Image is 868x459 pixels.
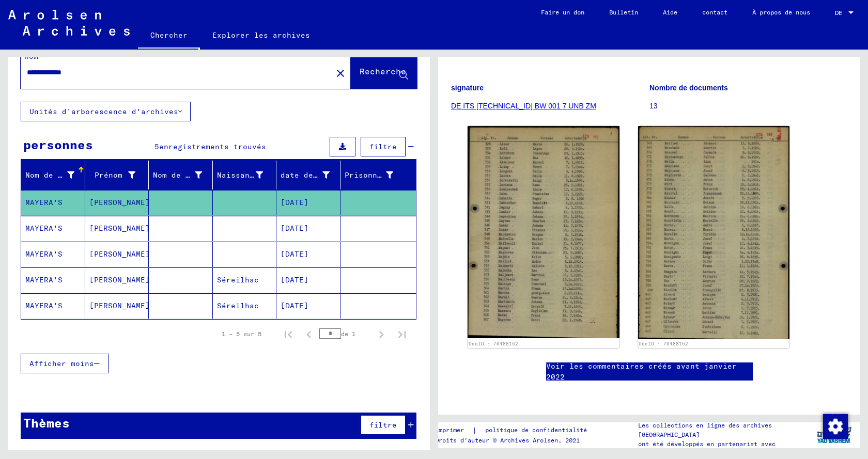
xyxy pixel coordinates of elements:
[222,330,261,338] font: 1 – 5 sur 5
[361,415,406,435] button: filtre
[89,224,150,233] font: [PERSON_NAME]
[369,142,397,151] font: filtre
[217,275,259,284] font: Séreilhac
[150,30,188,40] font: Chercher
[23,137,93,152] font: personnes
[153,170,227,180] font: Nom de naissance
[663,8,677,16] font: Aide
[451,102,596,110] a: DE ITS [TECHNICAL_ID] BW 001 7 UNB ZM
[546,361,753,383] a: Voir les commentaires créés avant janvier 2022
[217,301,259,310] font: Séreilhac
[25,275,63,284] font: MAYERA'S
[281,170,360,180] font: date de naissance
[25,224,63,233] font: MAYERA'S
[281,301,308,310] font: [DATE]
[149,161,213,189] mat-header-cell: Nom de naissance
[752,8,810,16] font: À propos de nous
[276,161,340,189] mat-header-cell: date de naissance
[369,420,397,430] font: filtre
[278,324,299,344] button: Première page
[25,167,87,183] div: Nom de famille
[299,324,319,344] button: Page précédente
[638,126,790,339] img: 002.jpg
[29,107,178,116] font: Unités d'arborescence d'archives
[213,161,277,189] mat-header-cell: Naissance
[392,324,412,344] button: Dernière page
[541,8,584,16] font: Faire un don
[89,249,150,259] font: [PERSON_NAME]
[281,198,308,207] font: [DATE]
[154,142,159,151] font: 5
[330,62,351,83] button: Clair
[435,426,464,434] font: imprimer
[159,142,266,151] font: enregistrements trouvés
[469,341,518,346] a: DocID : 70488152
[546,361,737,382] font: Voir les commentaires créés avant janvier 2022
[21,102,191,121] button: Unités d'arborescence d'archives
[334,67,347,80] mat-icon: close
[435,425,472,436] a: imprimer
[472,425,477,435] font: |
[639,341,688,346] a: DocID : 70488152
[345,170,400,180] font: Prisonnier #
[638,440,776,448] font: ont été développés en partenariat avec
[85,161,149,189] mat-header-cell: Prénom
[25,170,90,180] font: Nom de famille
[351,57,417,89] button: Recherche
[823,414,848,439] img: Modifier le consentement
[371,324,392,344] button: Page suivante
[649,102,658,110] font: 13
[95,170,122,180] font: Prénom
[212,30,310,40] font: Explorer les archives
[25,301,63,310] font: MAYERA'S
[25,249,63,259] font: MAYERA'S
[815,422,854,448] img: yv_logo.png
[360,66,406,76] font: Recherche
[21,161,85,189] mat-header-cell: Nom de famille
[29,359,94,368] font: Afficher moins
[89,301,150,310] font: [PERSON_NAME]
[341,330,355,338] font: de 1
[281,249,308,259] font: [DATE]
[451,84,484,92] font: signature
[89,275,150,284] font: [PERSON_NAME]
[8,10,130,36] img: Arolsen_neg.svg
[217,167,276,183] div: Naissance
[25,198,63,207] font: MAYERA'S
[23,415,70,431] font: Thèmes
[281,224,308,233] font: [DATE]
[153,167,215,183] div: Nom de naissance
[89,198,150,207] font: [PERSON_NAME]
[702,8,727,16] font: contact
[217,170,259,180] font: Naissance
[21,354,109,373] button: Afficher moins
[468,126,619,338] img: 001.jpg
[138,23,200,50] a: Chercher
[281,167,343,183] div: date de naissance
[649,84,728,92] font: Nombre de documents
[435,436,580,444] font: Droits d'auteur © Archives Arolsen, 2021
[485,426,587,434] font: politique de confidentialité
[89,167,149,183] div: Prénom
[345,167,407,183] div: Prisonnier #
[477,425,599,436] a: politique de confidentialité
[281,275,308,284] font: [DATE]
[340,161,416,189] mat-header-cell: Prisonnier #
[200,23,322,48] a: Explorer les archives
[835,9,842,17] font: DE
[361,137,406,156] button: filtre
[609,8,638,16] font: Bulletin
